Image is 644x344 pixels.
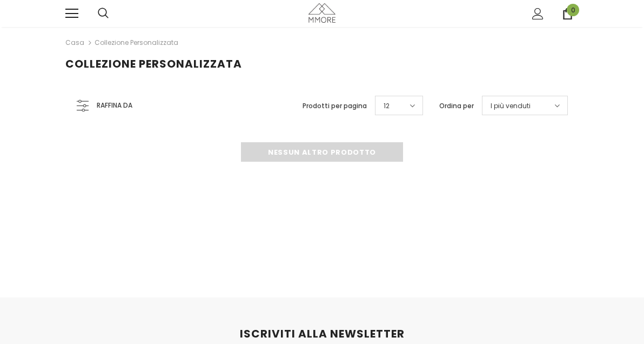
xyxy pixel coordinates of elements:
span: Raffina da [97,100,132,111]
label: Ordina per [439,101,474,111]
a: 0 [562,8,573,19]
label: Prodotti per pagina [303,101,367,111]
span: 0 [567,4,579,16]
span: I più venduti [491,101,531,111]
img: Casi MMORE [308,3,336,22]
a: Collezione personalizzata [95,38,178,47]
span: 12 [384,101,390,111]
span: Collezione personalizzata [65,56,242,71]
a: Casa [65,36,84,49]
span: ISCRIVITI ALLA NEWSLETTER [240,326,405,341]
